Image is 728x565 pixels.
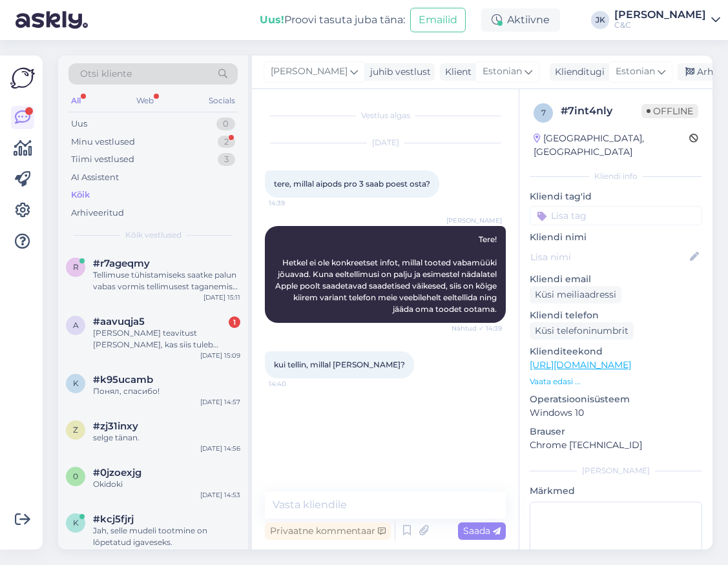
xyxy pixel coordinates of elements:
[260,14,284,26] b: Uus!
[530,438,702,452] p: Chrome [TECHNICAL_ID]
[541,108,546,118] span: 7
[71,136,135,149] div: Minu vestlused
[530,376,702,387] p: Vaata edasi ...
[73,262,79,272] span: r
[530,190,702,203] p: Kliendi tag'id
[80,67,132,81] span: Otsi kliente
[274,360,405,369] span: kui tellin, millal [PERSON_NAME]?
[269,379,317,389] span: 14:40
[550,65,605,79] div: Klienditugi
[93,467,141,478] span: #0jzoexjg
[71,207,124,220] div: Arhiveeritud
[530,286,621,303] div: Küsi meiliaadressi
[229,316,240,328] div: 1
[218,153,235,166] div: 3
[93,374,153,385] span: #k95ucamb
[530,359,631,371] a: [URL][DOMAIN_NAME]
[530,484,702,498] p: Märkmed
[446,216,502,225] span: [PERSON_NAME]
[73,320,79,330] span: a
[93,420,138,432] span: #zj31inxy
[530,393,702,406] p: Operatsioonisüsteem
[561,103,641,119] div: # 7int4nly
[614,20,706,30] div: C&C
[530,309,702,322] p: Kliendi telefon
[483,65,522,79] span: Estonian
[71,189,90,201] div: Kõik
[275,234,499,314] span: Tere! Hetkel ei ole konkreetset infot, millal tooted vabamüüki jõuavad. Kuna eeltellimusi on palj...
[265,110,506,121] div: Vestlus algas
[641,104,698,118] span: Offline
[93,478,240,490] div: Okidoki
[200,397,240,407] div: [DATE] 14:57
[616,65,655,79] span: Estonian
[269,198,317,208] span: 14:39
[93,432,240,444] div: selge tänan.
[216,118,235,130] div: 0
[68,92,83,109] div: All
[73,425,78,435] span: z
[134,92,156,109] div: Web
[93,316,145,327] span: #aavuqja5
[530,231,702,244] p: Kliendi nimi
[271,65,348,79] span: [PERSON_NAME]
[125,229,182,241] span: Kõik vestlused
[452,324,502,333] span: Nähtud ✓ 14:39
[530,322,634,340] div: Küsi telefoninumbrit
[614,10,720,30] a: [PERSON_NAME]C&C
[200,444,240,453] div: [DATE] 14:56
[365,65,431,79] div: juhib vestlust
[10,66,35,90] img: Askly Logo
[71,118,87,130] div: Uus
[93,327,240,351] div: [PERSON_NAME] teavitust [PERSON_NAME], kas siis tuleb järgmise partiiga ja peaksin arvatavasti oo...
[265,137,506,149] div: [DATE]
[265,522,391,540] div: Privaatne kommentaar
[71,153,134,166] div: Tiimi vestlused
[206,92,238,109] div: Socials
[93,513,134,525] span: #kcj5fjrj
[481,8,560,32] div: Aktiivne
[200,548,240,558] div: [DATE] 14:53
[530,170,702,182] div: Kliendi info
[530,465,702,477] div: [PERSON_NAME]
[73,518,79,528] span: k
[200,490,240,500] div: [DATE] 14:53
[93,269,240,293] div: Tellimuse tühistamiseks saatke palun vabas vormis tellimusest taganemise avaldus [EMAIL_ADDRESS][...
[530,425,702,438] p: Brauser
[591,11,609,29] div: JK
[440,65,472,79] div: Klient
[71,171,119,184] div: AI Assistent
[274,179,430,189] span: tere, millal aipods pro 3 saab poest osta?
[530,250,687,264] input: Lisa nimi
[530,272,702,286] p: Kliendi email
[530,206,702,225] input: Lisa tag
[530,345,702,358] p: Klienditeekond
[218,136,235,149] div: 2
[614,10,706,20] div: [PERSON_NAME]
[93,385,240,397] div: Понял, спасибо!
[530,406,702,420] p: Windows 10
[534,132,689,159] div: [GEOGRAPHIC_DATA], [GEOGRAPHIC_DATA]
[410,8,466,32] button: Emailid
[203,293,240,302] div: [DATE] 15:11
[463,525,501,537] span: Saada
[73,378,79,388] span: k
[260,12,405,28] div: Proovi tasuta juba täna:
[73,471,78,481] span: 0
[93,258,150,269] span: #r7ageqmy
[200,351,240,360] div: [DATE] 15:09
[93,525,240,548] div: Jah, selle mudeli tootmine on lõpetatud igaveseks.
